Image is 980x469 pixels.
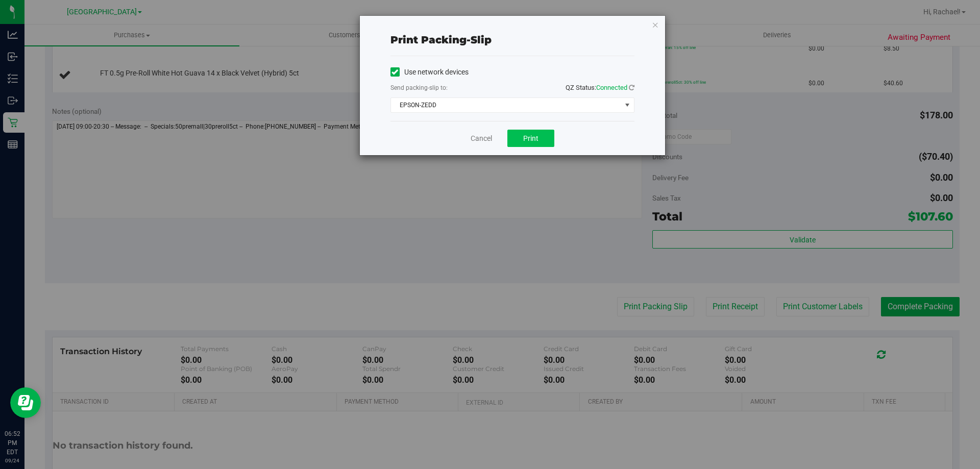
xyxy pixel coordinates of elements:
[390,34,492,46] span: Print packing-slip
[391,98,621,112] span: EPSON-ZEDD
[596,84,627,91] span: Connected
[621,98,633,112] span: select
[390,83,448,92] label: Send packing-slip to:
[471,133,492,144] a: Cancel
[507,130,554,147] button: Print
[566,84,634,91] span: QZ Status:
[10,387,41,418] iframe: Resource center
[523,134,538,142] span: Print
[390,67,469,78] label: Use network devices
